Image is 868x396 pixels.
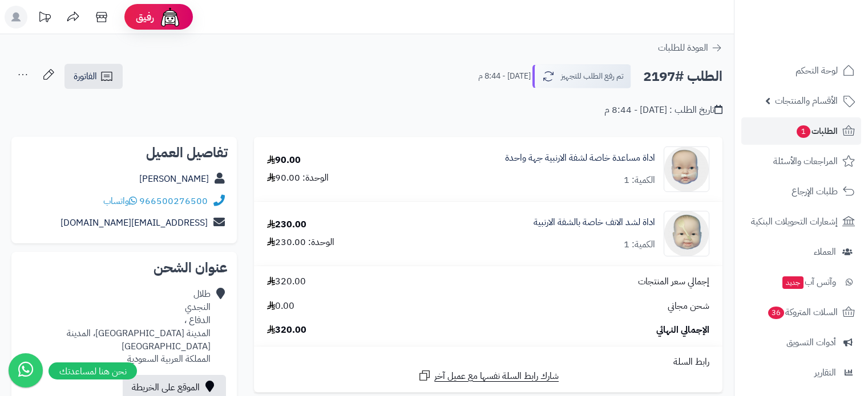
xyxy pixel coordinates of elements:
div: 90.00 [267,154,301,167]
a: السلات المتروكة36 [741,299,861,326]
button: تم رفع الطلب للتجهيز [532,64,631,88]
img: ai-face.png [159,6,181,28]
div: الوحدة: 230.00 [267,236,334,249]
span: الفاتورة [74,70,97,83]
span: شحن مجاني [668,300,709,313]
div: 230.00 [267,218,306,231]
a: [EMAIL_ADDRESS][DOMAIN_NAME] [60,216,208,230]
span: 1 [797,125,810,138]
span: العملاء [814,244,836,260]
div: الكمية: 1 [624,238,655,251]
h2: عنوان الشحن [21,261,228,275]
a: المراجعات والأسئلة [741,148,861,175]
span: الأقسام والمنتجات [775,93,838,109]
a: إشعارات التحويلات البنكية [741,208,861,235]
span: العودة للطلبات [658,41,708,55]
a: [PERSON_NAME] [139,172,209,186]
a: طلبات الإرجاع [741,178,861,205]
a: العودة للطلبات [658,41,722,55]
div: تاريخ الطلب : [DATE] - 8:44 م [604,104,722,117]
div: الكمية: 1 [624,174,655,187]
a: التقارير [741,359,861,386]
h2: تفاصيل العميل [21,146,228,160]
span: السلات المتروكة [767,304,838,320]
a: الفاتورة [64,64,123,89]
span: 36 [768,307,784,319]
span: لوحة التحكم [796,63,838,79]
a: اداة لشد الانف خاصة بالشفة الارنبية [534,216,655,229]
span: طلبات الإرجاع [792,183,838,199]
a: واتساب [103,194,137,208]
span: أدوات التسويق [786,334,836,350]
span: 0.00 [267,300,294,313]
span: إجمالي سعر المنتجات [638,275,709,288]
span: 320.00 [267,324,306,337]
a: العملاء [741,238,861,266]
img: Dynacleft%205-90x90.png [664,211,709,256]
span: المراجعات والأسئلة [773,153,838,169]
span: شارك رابط السلة نفسها مع عميل آخر [434,370,559,383]
a: 966500276500 [139,194,208,208]
div: رابط السلة [259,356,718,369]
span: جديد [782,276,804,289]
span: وآتس آب [781,274,836,290]
a: وآتس آبجديد [741,268,861,296]
small: [DATE] - 8:44 م [478,71,531,82]
span: الطلبات [796,123,838,139]
a: تحديثات المنصة [30,6,59,31]
a: أدوات التسويق [741,329,861,356]
div: طلال النجدي الدفاع ، المدينة [GEOGRAPHIC_DATA]، المدينة [GEOGRAPHIC_DATA] المملكة العربية السعودية [21,288,211,366]
img: Dynacleft%204-90x90.png [664,146,709,192]
div: الوحدة: 90.00 [267,172,329,185]
a: اداة مساعدة خاصة لشفة الارنبية جهة واحدة [505,152,655,165]
span: 320.00 [267,275,306,288]
a: شارك رابط السلة نفسها مع عميل آخر [418,369,559,383]
a: الطلبات1 [741,117,861,145]
a: لوحة التحكم [741,57,861,84]
span: الإجمالي النهائي [656,324,709,337]
h2: الطلب #2197 [643,65,722,88]
span: إشعارات التحويلات البنكية [751,214,838,230]
span: رفيق [136,10,154,24]
span: التقارير [814,365,836,381]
